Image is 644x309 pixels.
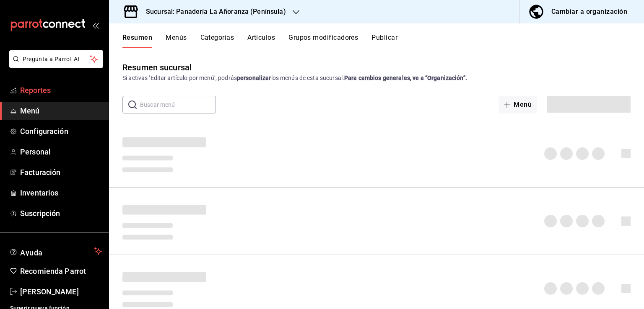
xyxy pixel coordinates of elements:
button: Grupos modificadores [288,33,358,48]
button: Categorías [200,33,234,48]
span: Suscripción [20,208,102,219]
button: Publicar [371,33,397,48]
strong: Para cambios generales, ve a “Organización”. [344,75,467,81]
span: Pregunta a Parrot AI [23,55,90,64]
button: Pregunta a Parrot AI [9,50,103,68]
button: Menús [166,33,187,48]
span: Personal [20,146,102,157]
h3: Sucursal: Panadería La Añoranza (Península) [139,7,286,17]
span: Menú [20,105,102,116]
strong: personalizar [237,75,271,81]
a: Pregunta a Parrot AI [6,61,103,70]
div: Cambiar a organización [551,6,627,18]
button: Artículos [247,33,275,48]
div: Si activas ‘Editar artículo por menú’, podrás los menús de esta sucursal. [122,74,631,82]
span: Reportes [20,85,102,96]
div: Resumen sucursal [122,61,192,74]
button: open_drawer_menu [92,22,99,28]
input: Buscar menú [140,96,216,113]
span: Configuración [20,126,102,137]
div: navigation tabs [122,33,644,48]
span: Ayuda [20,246,91,256]
span: Inventarios [20,187,102,198]
button: Menú [499,96,537,113]
span: Recomienda Parrot [20,265,102,277]
span: Facturación [20,167,102,178]
span: [PERSON_NAME] [20,286,102,297]
button: Resumen [122,33,152,48]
